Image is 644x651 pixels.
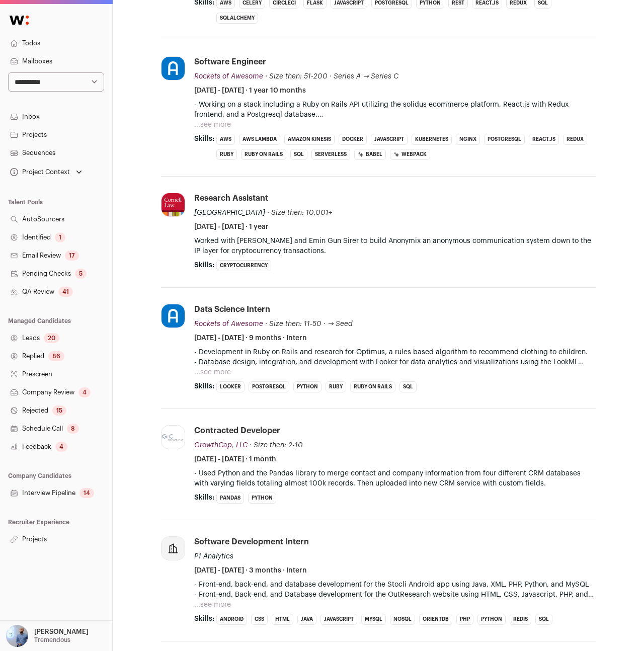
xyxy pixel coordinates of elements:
span: · Size then: 10,001+ [267,209,332,216]
li: Ruby on Rails [350,381,395,392]
img: 97332-medium_jpg [6,625,28,647]
li: OrientDB [419,614,452,625]
div: 1 [55,232,65,242]
li: JavaScript [371,134,408,145]
span: [DATE] - [DATE] · 1 year 10 months [194,86,306,96]
li: AWS Lambda [239,134,280,145]
img: 166da5a07ebd653159ef3bcad73d89ad93a1dff51b775f1ad9d04fbaf73e5565.jpg [162,57,185,80]
li: Kubernetes [412,134,452,145]
span: · [330,71,332,82]
li: SQL [290,149,307,160]
li: JavaScript [320,614,357,625]
li: Ruby [216,149,237,160]
li: Python [293,381,321,392]
span: Series A → Series C [334,73,398,80]
div: Project Context [8,168,70,176]
li: AWS [216,134,235,145]
p: - Working on a stack including a Ruby on Rails API utilizing the solidus ecommerce platform, Reac... [194,100,596,120]
span: [DATE] - [DATE] · 9 months · Intern [194,333,307,343]
div: 4 [78,387,91,397]
li: SQL [399,381,417,392]
li: Pandas [216,493,244,504]
p: [PERSON_NAME] [34,628,89,636]
li: SQL [535,614,552,625]
li: Nginx [456,134,480,145]
p: - Front-end, back-end, and database development for the Stocli Android app using Java, XML, PHP, ... [194,580,596,590]
p: - Development in Ruby on Rails and research for Optimus, a rules based algorithm to recommend clo... [194,347,596,357]
span: · Size then: 11-50 [265,320,321,328]
li: Android [216,614,247,625]
span: Skills: [194,260,214,270]
li: Amazon Kinesis [284,134,335,145]
li: PostgreSQL [484,134,525,145]
span: · Size then: 2-10 [250,442,303,449]
p: Tremendous [34,636,70,644]
li: Java [297,614,316,625]
div: Research Assistant [194,193,268,204]
button: ...see more [194,120,231,130]
button: ...see more [194,600,231,610]
button: Open dropdown [8,165,84,179]
div: 5 [75,269,87,279]
button: ...see more [194,367,231,377]
span: P1 Analytics [194,553,233,560]
span: [DATE] - [DATE] · 3 months · Intern [194,565,307,576]
span: · [324,319,326,329]
div: Software Development Intern [194,536,309,547]
div: 8 [67,424,79,434]
p: - Front-end, Back-end, and Database development for the OutResearch website using HTML, CSS, Java... [194,590,596,600]
span: Skills: [194,493,214,503]
li: Ruby [326,381,346,392]
div: 4 [55,442,67,452]
div: Contracted Developer [194,425,280,436]
span: → Seed [328,320,353,328]
p: - Used Python and the Pandas library to merge contact and company information from four different... [194,468,596,489]
p: - Database design, integration, and development with Looker for data analytics and visualizations... [194,357,596,367]
span: [DATE] - [DATE] · 1 month [194,454,276,464]
button: Open dropdown [4,625,91,647]
img: 166da5a07ebd653159ef3bcad73d89ad93a1dff51b775f1ad9d04fbaf73e5565.jpg [162,304,185,328]
div: 41 [58,287,73,297]
div: 14 [79,488,94,498]
li: Redux [563,134,587,145]
div: Data Science Intern [194,304,270,315]
span: Skills: [194,614,214,624]
li: Docker [339,134,367,145]
li: NoSQL [390,614,415,625]
div: 20 [44,333,59,343]
div: 86 [48,351,64,361]
li: MySQL [361,614,386,625]
li: SQLAlchemy [216,13,258,24]
p: Worked with [PERSON_NAME] and Emin Gun Sirer to build Anonymix an anonymous communication system ... [194,236,596,256]
li: Python [248,493,276,504]
span: Rockets of Awesome [194,73,263,80]
li: HTML [272,614,293,625]
li: Cryptocurrency [216,260,271,271]
img: c41e1ba0d17efd0e69a20b60719e90b8d7495031a16a7b7254cb263358424de3.jpg [162,193,185,216]
img: 12dff56470a611376723f853896e2f471f0f33bfd950864da377d7d48ed1b9e1.png [162,433,185,442]
li: Ruby on Rails [241,149,286,160]
span: [GEOGRAPHIC_DATA] [194,209,265,216]
div: 17 [65,251,79,261]
span: GrowthCap, LLC [194,442,248,449]
li: CSS [251,614,268,625]
li: Looker [216,381,245,392]
li: Babel [354,149,386,160]
span: Rockets of Awesome [194,320,263,328]
span: Skills: [194,381,214,391]
li: Python [477,614,506,625]
span: · Size then: 51-200 [265,73,328,80]
li: Webpack [390,149,430,160]
li: PostgreSQL [249,381,289,392]
img: Wellfound [4,10,34,30]
li: React.js [529,134,559,145]
li: Serverless [311,149,350,160]
li: Redis [510,614,531,625]
div: Software Engineer [194,56,266,67]
span: Skills: [194,134,214,144]
li: PHP [456,614,473,625]
img: company-logo-placeholder-414d4e2ec0e2ddebbe968bf319fdfe5acfe0c9b87f798d344e800bc9a89632a0.png [162,537,185,560]
span: [DATE] - [DATE] · 1 year [194,222,269,232]
div: 15 [52,405,66,416]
